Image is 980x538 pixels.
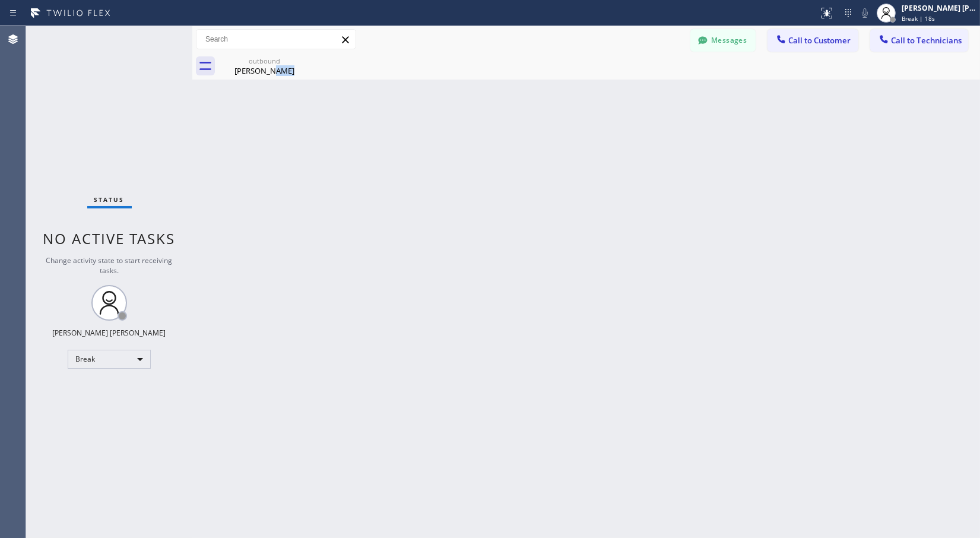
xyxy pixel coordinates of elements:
div: [PERSON_NAME] [220,65,309,76]
button: Call to Technicians [870,29,968,52]
span: No active tasks [43,229,176,248]
button: Mute [857,5,873,21]
div: Break [68,350,151,369]
span: Call to Customer [788,35,851,46]
span: Call to Technicians [891,35,962,46]
div: [PERSON_NAME] [PERSON_NAME] [902,3,976,13]
span: Status [94,195,125,204]
input: Search [196,30,356,49]
button: Messages [690,29,756,52]
span: Change activity state to start receiving tasks. [46,255,173,276]
div: James Lee [220,53,309,80]
div: [PERSON_NAME] [PERSON_NAME] [53,328,166,338]
button: Call to Customer [767,29,858,52]
span: Break | 18s [902,14,935,23]
div: outbound [220,56,309,65]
